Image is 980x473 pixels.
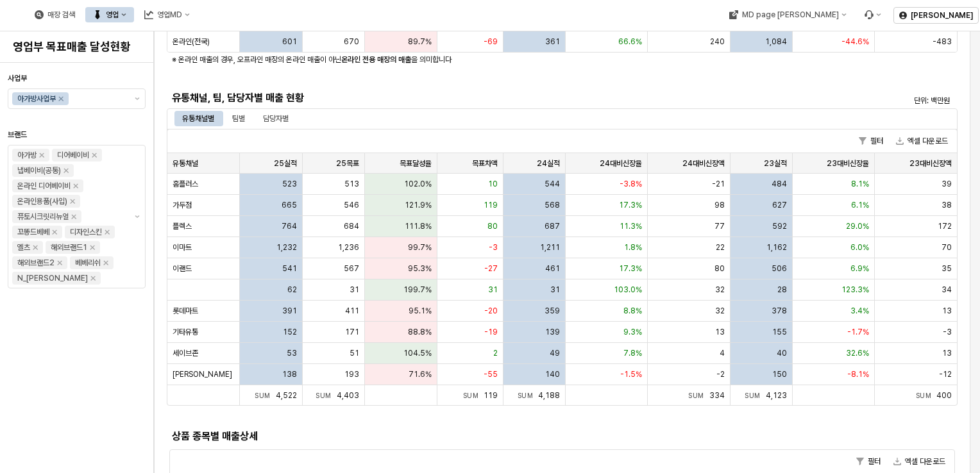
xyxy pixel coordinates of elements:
[17,195,67,208] div: 온라인용품(사입)
[488,179,498,189] span: 10
[17,272,88,285] div: N_[PERSON_NAME]
[8,74,27,83] span: 사업부
[600,158,642,169] span: 24대비신장율
[344,263,359,274] span: 567
[623,348,642,358] span: 7.8%
[13,40,140,53] h4: 영업부 목표매출 달성현황
[344,200,359,210] span: 546
[846,221,869,231] span: 29.0%
[130,145,145,288] button: 제안 사항 표시
[851,454,886,469] button: 필터
[17,92,56,105] div: 아가방사업부
[400,158,432,169] span: 목표달성율
[766,391,787,400] span: 4,123
[484,306,498,316] span: -20
[942,200,952,210] span: 38
[741,10,838,19] div: MD page [PERSON_NAME]
[614,285,642,295] span: 103.0%
[27,7,83,22] button: 매장 검색
[518,392,539,399] span: Sum
[709,391,725,400] span: 334
[337,391,359,400] span: 4,403
[408,263,432,274] span: 95.3%
[619,263,642,274] span: 17.3%
[92,153,97,158] div: Remove 디어베이비
[938,221,952,231] span: 172
[545,179,560,189] span: 544
[688,392,709,399] span: Sum
[344,179,359,189] span: 513
[344,221,359,231] span: 684
[841,285,869,295] span: 123.3%
[493,348,498,358] span: 2
[173,221,192,231] span: 플렉스
[484,369,498,379] span: -55
[173,242,192,253] span: 이마트
[623,327,642,337] span: 9.3%
[484,37,498,47] span: -69
[545,221,560,231] span: 687
[282,37,297,47] span: 601
[173,369,232,379] span: [PERSON_NAME]
[772,327,787,337] span: 155
[173,263,192,274] span: 이랜드
[57,149,89,162] div: 디어베이비
[545,327,560,337] span: 139
[745,392,766,399] span: Sum
[341,55,411,64] strong: 온라인 전용 매장의 매출
[403,285,432,295] span: 199.7%
[17,149,37,162] div: 아가방
[409,306,432,316] span: 95.1%
[232,111,245,126] div: 팀별
[17,164,61,177] div: 냅베이비(공통)
[408,37,432,47] span: 89.7%
[854,133,888,149] button: 필터
[282,306,297,316] span: 391
[720,348,725,358] span: 4
[710,37,725,47] span: 240
[620,369,642,379] span: -1.5%
[850,263,869,274] span: 6.9%
[39,153,44,158] div: Remove 아가방
[137,7,198,22] button: 영업MD
[33,245,38,250] div: Remove 엘츠
[408,327,432,337] span: 88.8%
[764,158,787,169] span: 23실적
[276,242,297,253] span: 1,232
[224,111,253,126] div: 팀별
[17,241,30,254] div: 엘츠
[624,242,642,253] span: 1.8%
[282,221,297,231] span: 764
[856,7,888,22] div: Menu item 6
[618,37,642,47] span: 66.6%
[768,95,950,106] p: 단위: 백만원
[772,306,787,316] span: 378
[888,454,950,469] button: 엑셀 다운로드
[538,391,560,400] span: 4,188
[766,242,787,253] span: 1,162
[263,111,289,126] div: 담당자별
[550,285,560,295] span: 31
[851,179,869,189] span: 8.1%
[545,263,560,274] span: 461
[287,348,297,358] span: 53
[716,242,725,253] span: 22
[712,179,725,189] span: -21
[487,221,498,231] span: 80
[537,158,560,169] span: 24실적
[715,306,725,316] span: 32
[714,200,725,210] span: 98
[909,158,952,169] span: 23대비신장액
[255,392,276,399] span: Sum
[619,200,642,210] span: 17.3%
[850,242,869,253] span: 6.0%
[282,200,297,210] span: 665
[545,369,560,379] span: 140
[716,369,725,379] span: -2
[85,7,134,22] div: 영업
[484,200,498,210] span: 119
[772,263,787,274] span: 506
[63,168,69,173] div: Remove 냅베이비(공통)
[721,7,854,22] button: MD page [PERSON_NAME]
